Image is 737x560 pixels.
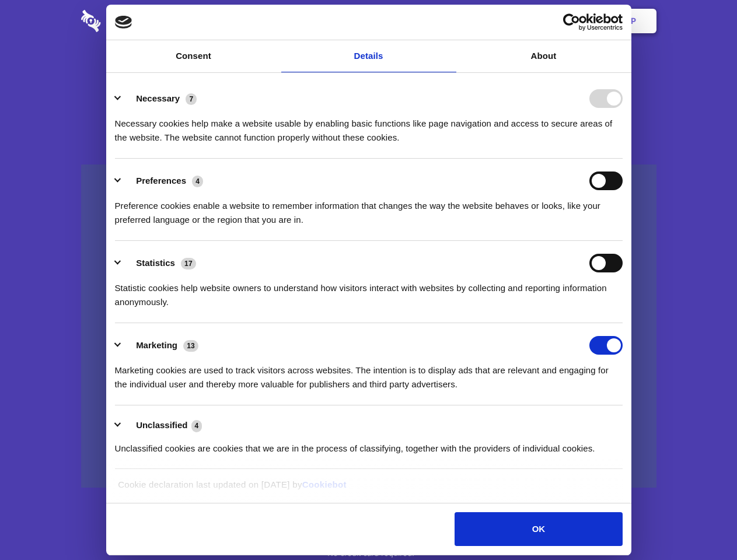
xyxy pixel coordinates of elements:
a: Details [281,40,456,72]
label: Marketing [136,340,177,350]
span: 7 [186,93,197,105]
img: logo-wordmark-white-trans-d4663122ce5f474addd5e946df7df03e33cb6a1c49d2221995e7729f52c070b2.svg [81,10,181,32]
h1: Eliminate Slack Data Loss. [81,52,656,94]
a: Consent [106,40,281,72]
button: Necessary (7) [115,89,204,108]
div: Marketing cookies are used to track visitors across websites. The intention is to display ads tha... [115,355,623,391]
a: About [456,40,631,72]
a: Pricing [343,3,393,39]
div: Unclassified cookies are cookies that we are in the process of classifying, together with the pro... [115,433,623,456]
img: logo [115,16,132,29]
a: Wistia video thumbnail [81,164,656,488]
h4: Auto-redaction of sensitive data, encrypted data sharing and self-destructing private chats. Shar... [81,106,656,145]
div: Statistic cookies help website owners to understand how visitors interact with websites by collec... [115,272,623,309]
div: Cookie declaration last updated on [DATE] by [109,478,628,501]
iframe: Drift Widget Chat Controller [679,502,723,546]
button: OK [455,512,622,546]
span: 13 [183,340,198,352]
label: Preferences [136,176,186,185]
span: 4 [192,176,203,187]
button: Preferences (4) [115,171,211,190]
label: Statistics [136,258,175,268]
a: Login [529,3,580,39]
label: Necessary [136,93,180,103]
a: Cookiebot [302,480,347,489]
span: 4 [191,420,202,432]
a: Usercentrics Cookiebot - opens in a new window [521,13,623,31]
button: Statistics (17) [115,254,204,272]
div: Preference cookies enable a website to remember information that changes the way the website beha... [115,190,623,227]
div: Necessary cookies help make a website usable by enabling basic functions like page navigation and... [115,108,623,145]
a: Contact [473,3,527,39]
span: 17 [181,258,196,269]
button: Marketing (13) [115,336,206,355]
button: Unclassified (4) [115,418,209,433]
